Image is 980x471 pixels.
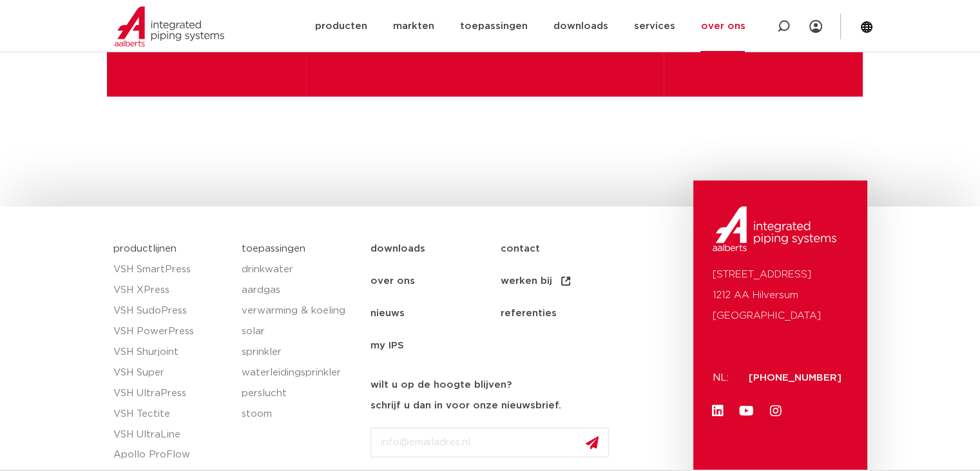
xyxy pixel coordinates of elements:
[242,321,358,342] a: solar
[113,321,229,342] a: VSH PowerPress
[370,265,500,297] a: over ons
[370,330,500,362] a: my IPS
[113,342,229,363] a: VSH Shurjoint
[370,401,561,410] strong: schrijf u dan in voor onze nieuwsbrief.
[113,301,229,321] a: VSH SudoPress
[242,363,358,383] a: waterleidingsprinkler
[242,342,358,363] a: sprinkler
[113,383,229,404] a: VSH UltraPress
[242,280,358,301] a: aardgas
[370,428,609,457] input: info@emailadres.nl
[242,244,305,254] a: toepassingen
[242,404,358,425] a: stoom
[113,280,229,301] a: VSH XPress
[370,380,512,390] strong: wilt u op de hoogte blijven?
[113,244,177,254] a: productlijnen
[242,301,358,321] a: verwarming & koeling
[113,404,229,425] a: VSH Tectite
[749,373,841,383] a: [PHONE_NUMBER]
[500,233,629,265] a: contact
[370,233,687,362] nav: Menu
[713,265,848,326] p: [STREET_ADDRESS] 1212 AA Hilversum [GEOGRAPHIC_DATA]
[113,445,229,465] a: Apollo ProFlow
[500,297,629,330] a: referenties
[586,436,599,450] img: send.svg
[113,259,229,280] a: VSH SmartPress
[713,368,733,388] p: NL:
[370,297,500,330] a: nieuws
[242,259,358,280] a: drinkwater
[113,363,229,383] a: VSH Super
[242,383,358,404] a: perslucht
[370,233,500,265] a: downloads
[500,265,629,297] a: werken bij
[113,425,229,445] a: VSH UltraLine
